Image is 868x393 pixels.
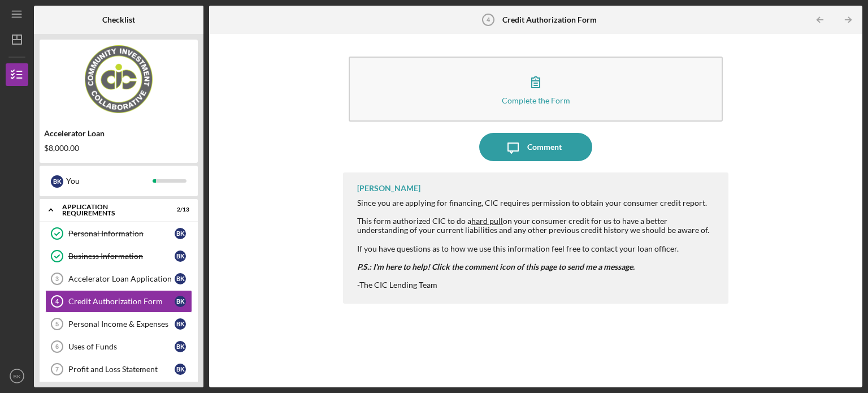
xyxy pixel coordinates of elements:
tspan: 4 [487,16,491,23]
tspan: 4 [55,298,59,305]
a: 7Profit and Loss StatementBK [45,358,192,381]
div: B K [175,251,186,262]
a: 3Accelerator Loan ApplicationBK [45,267,192,290]
div: B K [175,318,186,330]
div: B K [51,175,63,188]
tspan: 3 [55,275,59,282]
div: Accelerator Loan [44,129,193,138]
em: P.S.: I'm here to help! Click the comment icon of this page to send me a message. [357,262,635,271]
div: 2 / 13 [169,206,189,213]
div: B K [175,364,186,375]
div: Uses of Funds [68,342,175,351]
a: 6Uses of FundsBK [45,335,192,358]
tspan: 7 [55,366,59,373]
div: Personal Income & Expenses [68,319,175,329]
div: $8,000.00 [44,144,193,153]
tspan: 6 [55,343,59,350]
div: Personal Information [68,229,175,238]
button: Comment [479,133,592,161]
div: Profit and Loss Statement [68,365,175,374]
div: Application Requirements [62,204,161,217]
div: -The CIC Lending Team [357,280,717,290]
a: 4Credit Authorization FormBK [45,290,192,313]
b: Checklist [102,15,135,24]
div: Complete the Form [502,96,570,105]
text: BK [14,373,21,379]
div: You [66,171,153,191]
a: Personal InformationBK [45,222,192,245]
a: 5Personal Income & ExpensesBK [45,313,192,335]
button: BK [6,365,28,387]
div: [PERSON_NAME] [357,184,420,193]
div: Business Information [68,252,175,261]
div: This form authorized CIC to do a on your consumer credit for us to have a better understanding of... [357,217,717,235]
div: B K [175,273,186,284]
span: hard pull [471,216,503,226]
img: Product logo [40,45,198,113]
div: Accelerator Loan Application [68,274,175,283]
div: B K [175,341,186,352]
b: Credit Authorization Form [502,15,597,24]
div: If you have questions as to how we use this information feel free to contact your loan officer. [357,244,717,253]
div: B K [175,296,186,307]
tspan: 5 [55,321,59,327]
div: Credit Authorization Form [68,297,175,306]
button: Complete the Form [349,57,723,122]
a: Business InformationBK [45,245,192,267]
div: Comment [527,133,562,161]
div: Since you are applying for financing, CIC requires permission to obtain your consumer credit report. [357,198,717,208]
div: B K [175,228,186,239]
